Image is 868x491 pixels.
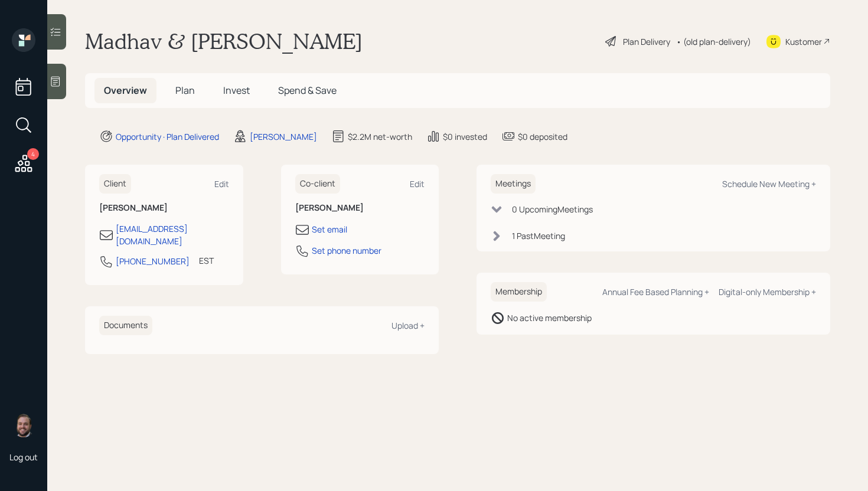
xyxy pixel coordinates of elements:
[391,320,425,331] div: Upload +
[719,286,816,297] div: Digital-only Membership +
[512,230,565,242] div: 1 Past Meeting
[491,282,547,302] h6: Membership
[785,35,822,48] div: Kustomer
[278,84,337,97] span: Spend & Save
[295,203,425,213] h6: [PERSON_NAME]
[410,178,425,189] div: Edit
[348,130,412,143] div: $2.2M net-worth
[99,316,152,335] h6: Documents
[623,35,670,48] div: Plan Delivery
[104,84,147,97] span: Overview
[491,174,536,194] h6: Meetings
[295,174,340,194] h6: Co-client
[312,223,347,235] div: Set email
[214,178,229,189] div: Edit
[9,451,38,463] div: Log out
[312,244,381,257] div: Set phone number
[27,148,39,160] div: 4
[507,312,592,324] div: No active membership
[116,222,229,247] div: [EMAIL_ADDRESS][DOMAIN_NAME]
[676,35,751,48] div: • (old plan-delivery)
[99,203,229,213] h6: [PERSON_NAME]
[512,203,593,215] div: 0 Upcoming Meeting s
[175,84,195,97] span: Plan
[116,255,190,267] div: [PHONE_NUMBER]
[223,84,250,97] span: Invest
[602,286,709,297] div: Annual Fee Based Planning +
[99,174,131,194] h6: Client
[85,28,363,54] h1: Madhav & [PERSON_NAME]
[116,130,219,143] div: Opportunity · Plan Delivered
[12,414,35,437] img: james-distasi-headshot.png
[722,178,816,189] div: Schedule New Meeting +
[443,130,487,143] div: $0 invested
[518,130,567,143] div: $0 deposited
[250,130,317,143] div: [PERSON_NAME]
[199,254,214,267] div: EST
